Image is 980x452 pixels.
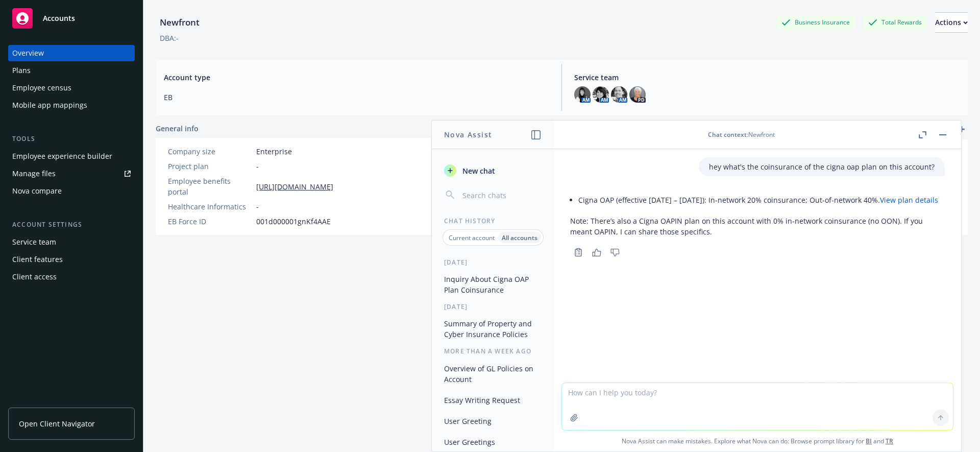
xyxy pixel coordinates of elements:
div: Total Rewards [863,16,927,29]
div: EB Force ID [168,216,252,227]
div: : Newfront [708,130,775,139]
div: Healthcare Informatics [168,201,252,212]
a: Overview [8,45,135,61]
button: Thumbs down [607,245,623,259]
div: Newfront [156,16,204,29]
div: Overview [12,45,44,61]
div: Employee experience builder [12,148,112,164]
div: Employee census [12,80,71,96]
a: View plan details [880,195,938,205]
a: Manage files [8,165,135,182]
p: Note: There’s also a Cigna OAPIN plan on this account with 0% in-network coinsurance (no OON). If... [570,216,945,237]
button: Overview of GL Policies on Account [440,360,546,388]
span: 001d000001gnKf4AAE [256,216,331,227]
button: New chat [440,161,546,180]
a: BI [866,437,872,445]
input: Search chats [460,188,542,202]
button: Summary of Property and Cyber Insurance Policies [440,315,546,343]
div: Client features [12,251,63,268]
a: Nova compare [8,183,135,199]
a: add [955,123,968,135]
div: Employee benefits portal [168,176,252,197]
h1: Nova Assist [444,129,492,140]
div: Client access [12,269,57,285]
div: Project plan [168,161,252,172]
span: Account type [164,72,549,83]
a: [URL][DOMAIN_NAME] [256,181,333,192]
span: Chat context [708,130,747,139]
button: User Greeting [440,413,546,430]
div: [DATE] [432,302,554,311]
div: Nova compare [12,183,62,199]
span: EB [164,92,549,103]
a: Service team [8,234,135,250]
span: New chat [460,165,495,176]
span: Open Client Navigator [19,418,95,429]
div: Business Insurance [776,16,855,29]
span: - [256,201,259,212]
p: All accounts [502,233,537,242]
img: photo [593,86,609,103]
span: Nova Assist can make mistakes. Explore what Nova can do: Browse prompt library for and [558,431,957,451]
div: Plans [12,62,31,79]
button: User Greetings [440,434,546,450]
div: Account settings [8,220,135,230]
a: Accounts [8,4,135,33]
div: Chat History [432,217,554,225]
div: Manage files [12,165,56,182]
a: Client access [8,269,135,285]
svg: Copy to clipboard [574,248,583,257]
div: More than a week ago [432,347,554,355]
div: Mobile app mappings [12,97,87,113]
img: photo [611,86,627,103]
div: Actions [935,13,968,32]
p: hey what's the coinsurance of the cigna oap plan on this account? [709,161,935,172]
img: photo [574,86,591,103]
img: photo [629,86,646,103]
span: Accounts [43,14,75,22]
a: Employee experience builder [8,148,135,164]
div: DBA: - [160,33,179,43]
span: Service team [574,72,960,83]
button: Essay Writing Request [440,392,546,409]
span: - [256,161,259,172]
button: Actions [935,12,968,33]
button: Inquiry About Cigna OAP Plan Coinsurance [440,271,546,298]
div: Service team [12,234,56,250]
li: Cigna OAP (effective [DATE] – [DATE]): In-network 20% coinsurance; Out-of-network 40%. [578,193,945,207]
div: [DATE] [432,258,554,267]
p: Current account [449,233,495,242]
a: Mobile app mappings [8,97,135,113]
div: Tools [8,134,135,144]
a: Plans [8,62,135,79]
a: TR [886,437,893,445]
span: Enterprise [256,146,292,157]
a: Employee census [8,80,135,96]
span: General info [156,123,199,134]
div: Company size [168,146,252,157]
a: Client features [8,251,135,268]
